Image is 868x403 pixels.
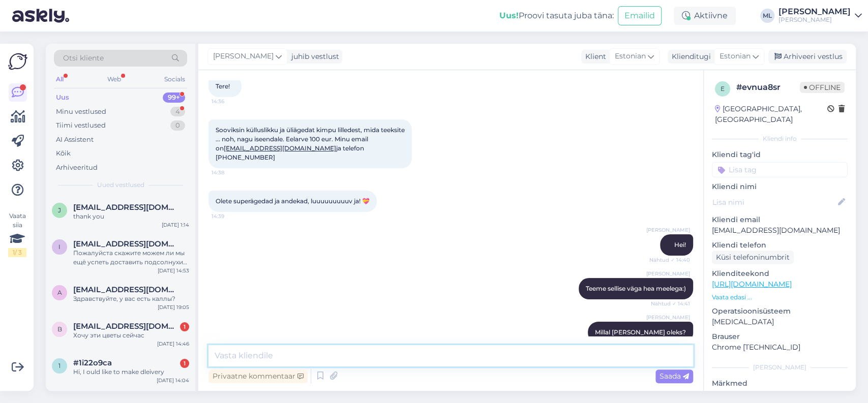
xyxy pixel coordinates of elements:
span: Estonian [615,51,646,62]
span: ingrida.dem@gmail.com [73,239,179,249]
div: [DATE] 19:05 [158,303,189,311]
p: [MEDICAL_DATA] [712,317,848,327]
p: Vaata edasi ... [712,293,848,302]
span: [PERSON_NAME] [646,314,690,321]
span: a [57,289,62,296]
div: Küsi telefoninumbrit [712,251,794,264]
span: Millal [PERSON_NAME] oleks? [595,328,686,336]
p: Chrome [TECHNICAL_ID] [712,342,848,353]
span: 14:39 [212,212,250,220]
span: jplanners@gmail.com [73,203,179,212]
img: Askly Logo [8,52,27,71]
div: Tiimi vestlused [56,120,106,131]
div: [DATE] 1:14 [162,221,189,229]
span: j [58,206,61,214]
div: [PERSON_NAME] [779,8,851,16]
div: Kliendi info [712,134,848,143]
span: aljona.naumova@outlook.com [73,285,179,294]
span: Hei! [674,241,686,249]
div: Arhiveeritud [56,163,98,173]
a: [EMAIL_ADDRESS][DOMAIN_NAME] [224,144,336,152]
a: [PERSON_NAME][PERSON_NAME] [779,8,862,24]
div: 4 [170,107,185,117]
span: Olete superägedad ja andekad, luuuuuuuuuv ja! 💝 [216,197,370,205]
p: Brauser [712,331,848,342]
p: Märkmed [712,378,848,389]
div: Proovi tasuta juba täna: [499,10,614,22]
div: Privaatne kommentaar [208,369,308,383]
span: Nähtud ✓ 14:40 [649,256,690,264]
div: 99+ [163,92,185,103]
span: b [57,325,62,333]
span: 14:38 [212,169,250,176]
div: AI Assistent [56,135,94,145]
span: Tere! [216,82,230,90]
div: Aktiivne [674,7,736,25]
button: Emailid [618,6,662,25]
span: berlinbmw666@gmail.com [73,322,179,331]
div: Arhiveeri vestlus [768,50,847,64]
span: [PERSON_NAME] [213,51,274,62]
div: Socials [162,73,187,86]
div: 0 [170,120,185,131]
p: Operatsioonisüsteem [712,306,848,317]
span: e [721,85,725,92]
div: Здравствуйте, у вас есть каллы? [73,294,189,303]
div: [DATE] 14:53 [158,267,189,274]
span: 14:36 [212,98,250,105]
span: Sooviksin külluslikku ja üliägedat kimpu lilledest, mida teeksite ... noh, nagu iseendale. Eelarv... [216,126,406,161]
p: Klienditeekond [712,268,848,279]
div: thank you [73,212,189,221]
div: Хочу эти цветы сейчас [73,331,189,340]
span: [PERSON_NAME] [646,270,690,277]
div: Kõik [56,148,71,159]
span: Uued vestlused [97,180,144,190]
div: [PERSON_NAME] [712,363,848,372]
span: Teeme sellise väga hea meelega:) [586,285,686,292]
div: Uus [56,92,69,103]
div: 1 [180,322,189,331]
p: [EMAIL_ADDRESS][DOMAIN_NAME] [712,225,848,236]
div: Minu vestlused [56,107,106,117]
p: Kliendi telefon [712,240,848,251]
p: Kliendi tag'id [712,149,848,160]
input: Lisa nimi [712,197,836,208]
div: Vaata siia [8,211,26,257]
div: juhib vestlust [287,51,339,62]
a: [URL][DOMAIN_NAME] [712,280,792,289]
div: Пожалуйста скажите можем ли мы ещё успеть доставить подсолнухи сегодня в район около телевизионно... [73,249,189,267]
div: 1 [180,359,189,368]
span: Saada [660,371,689,381]
span: Estonian [720,51,751,62]
div: [GEOGRAPHIC_DATA], [GEOGRAPHIC_DATA] [715,104,827,125]
div: [PERSON_NAME] [779,16,851,24]
div: Web [105,73,123,86]
div: All [54,73,66,86]
input: Lisa tag [712,162,848,177]
div: ML [760,9,774,23]
span: #1i22o9ca [73,358,112,367]
div: # evnua8sr [736,81,800,94]
span: Offline [800,82,845,93]
p: Kliendi nimi [712,181,848,192]
div: Klienditugi [668,51,711,62]
span: i [58,243,61,251]
span: 1 [58,362,61,369]
div: [DATE] 14:46 [157,340,189,348]
div: 1 / 3 [8,248,26,257]
div: [DATE] 14:04 [157,377,189,384]
div: Klient [581,51,606,62]
div: Hi, I ould like to make dleivery [73,367,189,377]
p: Kliendi email [712,214,848,225]
b: Uus! [499,11,519,20]
span: [PERSON_NAME] [646,226,690,234]
span: Nähtud ✓ 14:41 [651,300,690,307]
span: Otsi kliente [63,53,104,64]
